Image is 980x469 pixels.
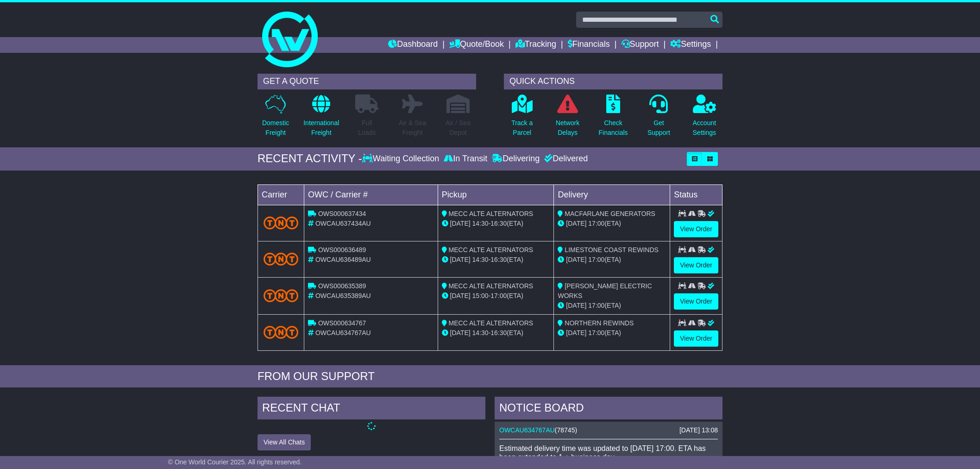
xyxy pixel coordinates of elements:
[515,37,556,53] a: Tracking
[318,282,366,290] span: OWS000635389
[647,94,671,143] a: GetSupport
[490,154,542,164] div: Delivering
[542,154,588,164] div: Delivered
[566,329,586,336] span: [DATE]
[264,253,298,265] img: TNT_Domestic.png
[264,216,298,229] img: TNT_Domestic.png
[588,329,604,336] span: 17:00
[693,118,716,138] p: Account Settings
[258,152,362,165] div: RECENT ACTIVITY -
[557,426,575,434] span: 78745
[499,426,555,434] a: OWCAU634767AU
[304,184,438,205] td: OWC / Carrier #
[315,292,371,299] span: OWCAU635389AU
[565,319,634,327] span: NORTHERN REWINDS
[674,257,718,273] a: View Order
[558,255,666,265] div: (ETA)
[399,118,426,138] p: Air & Sea Freight
[647,118,670,138] p: Get Support
[258,370,722,383] div: FROM OUR SUPPORT
[598,94,628,143] a: CheckFinancials
[258,397,485,422] div: RECENT CHAT
[558,328,666,338] div: (ETA)
[303,118,339,138] p: International Freight
[670,184,722,205] td: Status
[355,118,378,138] p: Full Loads
[262,94,289,143] a: DomesticFreight
[438,184,554,205] td: Pickup
[258,434,311,450] button: View All Chats
[670,37,711,53] a: Settings
[450,292,471,299] span: [DATE]
[558,301,666,311] div: (ETA)
[568,37,610,53] a: Financials
[679,426,718,434] div: [DATE] 13:08
[555,94,580,143] a: NetworkDelays
[449,37,504,53] a: Quote/Book
[449,210,534,217] span: MECC ALTE ALTERNATORS
[388,37,438,53] a: Dashboard
[511,118,533,138] p: Track a Parcel
[450,329,471,336] span: [DATE]
[442,328,550,338] div: - (ETA)
[499,444,718,462] div: Estimated delivery time was updated to [DATE] 17:00. ETA has been extended to 1 + business day..
[262,118,289,138] p: Domestic Freight
[315,220,371,227] span: OWCAU637434AU
[258,74,476,89] div: GET A QUOTE
[450,256,471,263] span: [DATE]
[264,326,298,338] img: TNT_Domestic.png
[556,118,579,138] p: Network Delays
[472,329,489,336] span: 14:30
[442,291,550,301] div: - (ETA)
[565,246,659,254] span: LIMESTONE COAST REWINDS
[674,221,718,237] a: View Order
[692,94,717,143] a: AccountSettings
[566,256,586,263] span: [DATE]
[362,154,441,164] div: Waiting Collection
[565,210,655,217] span: MACFARLANE GENERATORS
[490,292,507,299] span: 17:00
[472,256,489,263] span: 14:30
[490,256,507,263] span: 16:30
[490,220,507,227] span: 16:30
[504,74,722,89] div: QUICK ACTIONS
[588,256,604,263] span: 17:00
[499,426,718,434] div: ( )
[495,397,722,422] div: NOTICE BOARD
[318,210,366,217] span: OWS000637434
[566,302,586,309] span: [DATE]
[472,292,489,299] span: 15:00
[318,246,366,254] span: OWS000636489
[622,37,659,53] a: Support
[599,118,628,138] p: Check Financials
[442,255,550,265] div: - (ETA)
[472,220,489,227] span: 14:30
[449,246,534,254] span: MECC ALTE ALTERNATORS
[566,220,586,227] span: [DATE]
[558,219,666,228] div: (ETA)
[450,220,471,227] span: [DATE]
[588,302,604,309] span: 17:00
[446,118,471,138] p: Air / Sea Depot
[315,256,371,263] span: OWCAU636489AU
[449,319,534,327] span: MECC ALTE ALTERNATORS
[303,94,339,143] a: InternationalFreight
[264,289,298,302] img: TNT_Domestic.png
[588,220,604,227] span: 17:00
[554,184,670,205] td: Delivery
[674,293,718,310] a: View Order
[315,329,371,336] span: OWCAU634767AU
[449,282,534,290] span: MECC ALTE ALTERNATORS
[168,458,302,466] span: © One World Courier 2025. All rights reserved.
[511,94,533,143] a: Track aParcel
[490,329,507,336] span: 16:30
[258,184,304,205] td: Carrier
[318,319,366,327] span: OWS000634767
[441,154,490,164] div: In Transit
[674,330,718,347] a: View Order
[442,219,550,228] div: - (ETA)
[558,282,652,299] span: [PERSON_NAME] ELECTRIC WORKS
